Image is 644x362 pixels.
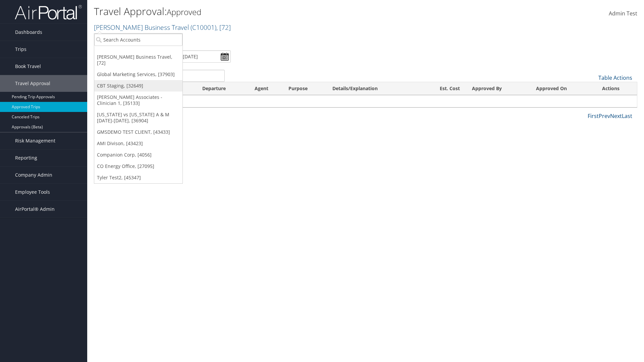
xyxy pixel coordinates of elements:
a: Prev [599,112,610,120]
a: Tyler Test2, [45347] [94,172,182,183]
span: Admin Test [609,10,637,17]
th: Departure: activate to sort column ascending [196,82,249,95]
span: Book Travel [15,58,41,75]
input: [DATE] - [DATE] [160,50,231,63]
a: Next [610,112,622,120]
a: Admin Test [609,3,637,24]
a: [PERSON_NAME] Business Travel [94,23,231,32]
a: AMI Divison, [43423] [94,138,182,149]
td: No data available in table [94,95,637,107]
span: Trips [15,41,26,58]
a: GMSDEMO TEST CLIENT, [43433] [94,126,182,138]
a: Table Actions [598,74,632,81]
th: Est. Cost: activate to sort column ascending [420,82,466,95]
th: Purpose [282,82,326,95]
span: Employee Tools [15,184,50,200]
a: [PERSON_NAME] Business Travel, [72] [94,51,182,69]
h1: Travel Approval: [94,4,456,18]
a: [US_STATE] vs [US_STATE] A & M [DATE]-[DATE], [36904] [94,109,182,126]
a: Global Marketing Services, [37903] [94,69,182,80]
input: Search Accounts [94,34,182,46]
a: Last [622,112,632,120]
img: airportal-logo.png [15,4,82,20]
span: Company Admin [15,167,52,183]
span: Dashboards [15,24,42,41]
a: CBT Staging, [32649] [94,80,182,92]
span: AirPortal® Admin [15,201,55,218]
th: Approved By: activate to sort column ascending [466,82,530,95]
a: Companion Corp, [4056] [94,149,182,161]
span: Reporting [15,149,37,166]
small: Approved [167,6,201,17]
p: Filter: [94,35,456,44]
span: , [ 72 ] [216,23,231,32]
th: Details/Explanation [326,82,420,95]
th: Agent [249,82,282,95]
span: ( C10001 ) [191,23,216,32]
th: Actions [596,82,637,95]
a: First [588,112,599,120]
th: Approved On: activate to sort column ascending [530,82,596,95]
span: Travel Approval [15,75,50,92]
span: Risk Management [15,132,55,149]
a: [PERSON_NAME] Associates - Clinician 1, [35133] [94,92,182,109]
a: CO Energy Office, [27095] [94,161,182,172]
